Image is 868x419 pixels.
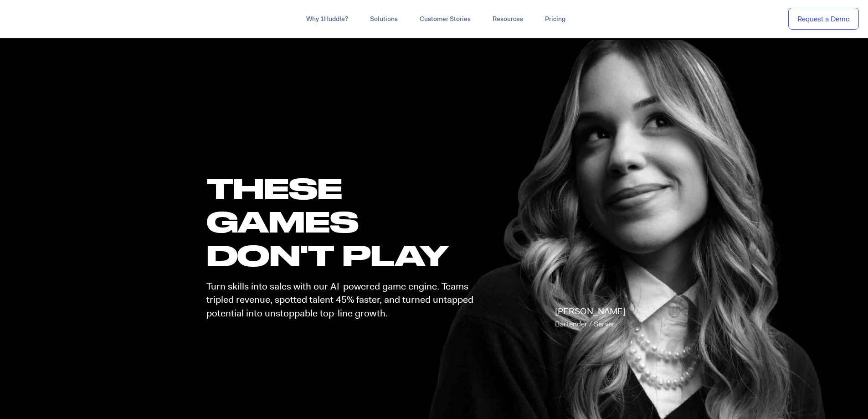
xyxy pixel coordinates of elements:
a: Why 1Huddle? [295,11,359,27]
a: Resources [482,11,534,27]
p: Turn skills into sales with our AI-powered game engine. Teams tripled revenue, spotted talent 45%... [206,280,482,320]
a: Pricing [534,11,576,27]
span: Bartender / Server [555,319,615,329]
a: Customer Stories [409,11,482,27]
img: ... [9,10,74,27]
h1: these GAMES DON'T PLAY [206,171,482,272]
a: Request a Demo [788,8,859,30]
p: [PERSON_NAME] [555,305,626,331]
a: Solutions [359,11,409,27]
